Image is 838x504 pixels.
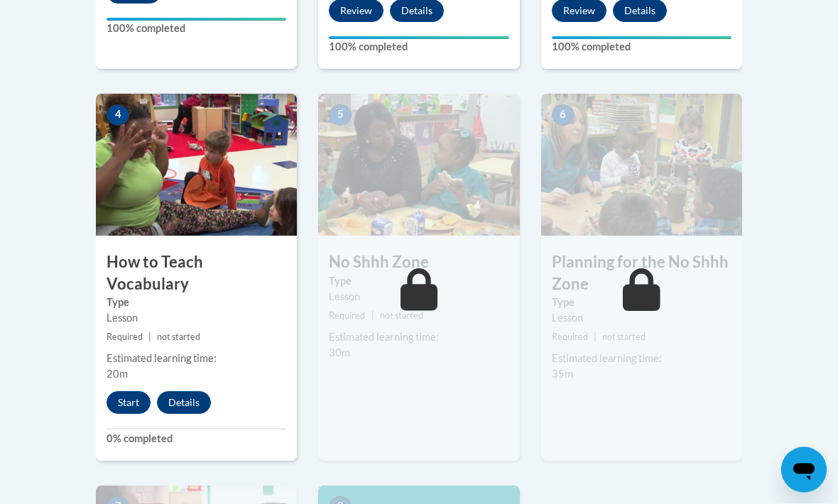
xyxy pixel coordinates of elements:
span: not started [602,332,646,343]
span: | [594,332,597,343]
label: 100% completed [552,40,731,55]
h3: How to Teach Vocabulary [96,252,297,296]
div: Your progress [329,37,508,40]
div: Your progress [107,18,286,21]
div: Estimated learning time: [107,351,286,367]
span: | [371,311,374,322]
span: 35m [552,368,573,380]
span: 5 [329,105,352,126]
div: Lesson [552,311,731,327]
div: Your progress [552,37,731,40]
label: Type [552,295,731,311]
iframe: Button to launch messaging window [781,447,827,493]
label: Type [107,295,286,311]
img: Course Image [96,94,297,236]
h3: Planning for the No Shhh Zone [541,252,742,296]
span: not started [157,332,200,343]
span: 6 [552,105,575,126]
label: 100% completed [107,21,286,37]
label: Type [329,274,508,290]
label: 100% completed [329,40,508,55]
img: Course Image [318,94,519,236]
span: Required [329,311,365,322]
span: 30m [329,347,350,359]
span: 20m [107,368,128,380]
button: Details [157,392,211,415]
span: not started [380,311,423,322]
div: Lesson [329,290,508,305]
span: | [148,332,151,343]
button: Start [107,392,151,415]
span: Required [107,332,143,343]
div: Estimated learning time: [552,351,731,367]
label: 0% completed [107,432,286,447]
span: Required [552,332,588,343]
div: Lesson [107,311,286,327]
img: Course Image [541,94,742,236]
div: Estimated learning time: [329,330,508,346]
h3: No Shhh Zone [318,252,519,274]
span: 4 [107,105,129,126]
